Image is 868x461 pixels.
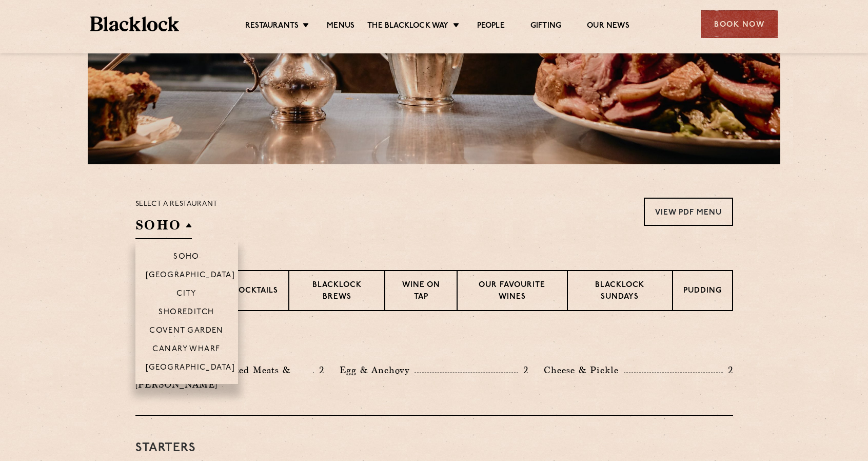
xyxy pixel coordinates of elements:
p: Cocktails [232,285,278,298]
p: Canary Wharf [152,345,220,355]
p: 2 [314,363,324,377]
p: [GEOGRAPHIC_DATA] [146,363,235,374]
p: Our favourite wines [468,280,557,304]
p: Select a restaurant [135,198,218,211]
div: Book Now [701,10,778,38]
p: Blacklock Sundays [578,280,661,304]
h2: SOHO [135,216,192,239]
a: People [477,21,505,32]
p: Blacklock Brews [300,280,374,304]
p: Pudding [683,285,722,298]
p: 2 [723,363,733,377]
p: Shoreditch [159,308,214,318]
p: Cheese & Pickle [544,363,624,377]
p: 2 [518,363,528,377]
p: Soho [173,253,200,263]
a: Restaurants [245,21,299,32]
p: [GEOGRAPHIC_DATA] [146,271,235,281]
p: Egg & Anchovy [340,363,415,377]
h3: Pre Chop Bites [135,337,733,350]
a: View PDF Menu [644,198,733,226]
h3: Starters [135,441,733,455]
p: Covent Garden [149,326,224,337]
img: BL_Textured_Logo-footer-cropped.svg [90,16,179,31]
a: Gifting [530,21,561,32]
a: Menus [327,21,354,32]
p: Wine on Tap [396,280,446,304]
p: City [176,290,196,300]
a: Our News [587,21,629,32]
a: The Blacklock Way [367,21,448,32]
